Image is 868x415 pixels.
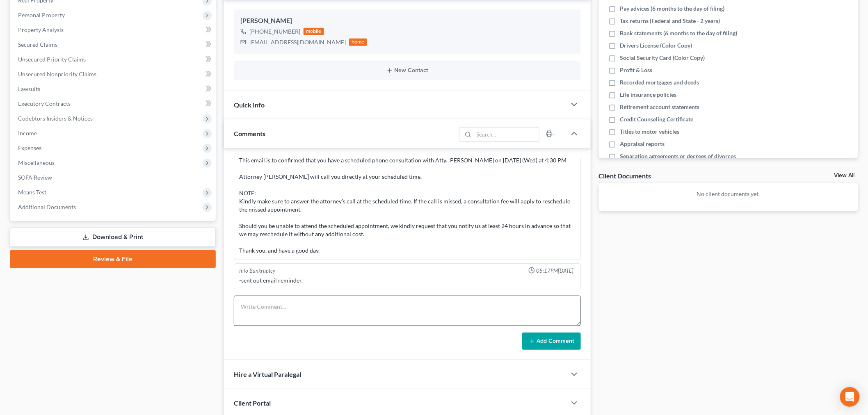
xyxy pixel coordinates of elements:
a: Unsecured Nonpriority Claims [11,67,216,82]
span: Hire a Virtual Paralegal [234,370,301,378]
span: Property Analysis [18,26,64,33]
span: Lawsuits [18,85,40,92]
a: Lawsuits [11,82,216,96]
span: Separation agreements or decrees of divorces [620,152,736,160]
span: Life insurance policies [620,91,677,99]
span: Drivers License (Color Copy) [620,41,692,50]
a: Executory Contracts [11,96,216,111]
span: Tax returns (Federal and State - 2 years) [620,17,720,25]
a: Property Analysis [11,23,216,37]
div: Info Bankruptcy [239,267,275,275]
span: Miscellaneous [18,159,55,166]
span: Profit & Loss [620,66,653,74]
span: 05:17PM[DATE] [537,267,574,275]
div: mobile [304,28,324,35]
div: Open Intercom Messenger [840,387,860,407]
div: -sent out email reminder. [239,276,576,285]
span: Expenses [18,144,41,151]
span: Personal Property [18,11,65,18]
a: SOFA Review [11,170,216,185]
span: Pay advices (6 months to the day of filing) [620,5,725,13]
span: Income [18,130,37,137]
a: Download & Print [10,228,216,247]
div: [PERSON_NAME] [240,16,574,26]
span: Means Test [18,189,46,196]
a: Review & File [10,250,216,268]
button: New Contact [240,67,574,74]
span: Retirement account statements [620,103,700,111]
a: Unsecured Priority Claims [11,52,216,67]
button: Add Comment [522,333,581,350]
span: Social Security Card (Color Copy) [620,54,705,62]
a: Secured Claims [11,37,216,52]
div: [EMAIL_ADDRESS][DOMAIN_NAME] [249,38,346,46]
span: Unsecured Priority Claims [18,56,86,63]
p: No client documents yet. [605,190,852,198]
span: Bank statements (6 months to the day of filing) [620,29,738,37]
span: Credit Counseling Certificate [620,115,694,123]
span: Executory Contracts [18,100,71,107]
span: Client Portal [234,399,271,407]
div: [PHONE_NUMBER] [249,27,300,36]
div: SENT TO: [EMAIL_ADDRESS][DOMAIN_NAME] CONFIRMATION: Phone Consultation with Attorney [PERSON_NAME... [239,91,576,255]
span: SOFA Review [18,174,52,181]
div: Client Documents [599,171,651,180]
span: Recorded mortgages and deeds [620,78,699,87]
a: View All [834,173,855,178]
span: Additional Documents [18,203,76,210]
span: Quick Info [234,101,265,109]
div: home [349,39,367,46]
span: Secured Claims [18,41,57,48]
input: Search... [474,128,539,141]
span: Comments [234,130,265,137]
span: Codebtors Insiders & Notices [18,115,93,122]
span: Titles to motor vehicles [620,128,680,136]
span: Unsecured Nonpriority Claims [18,71,96,78]
span: Appraisal reports [620,140,665,148]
